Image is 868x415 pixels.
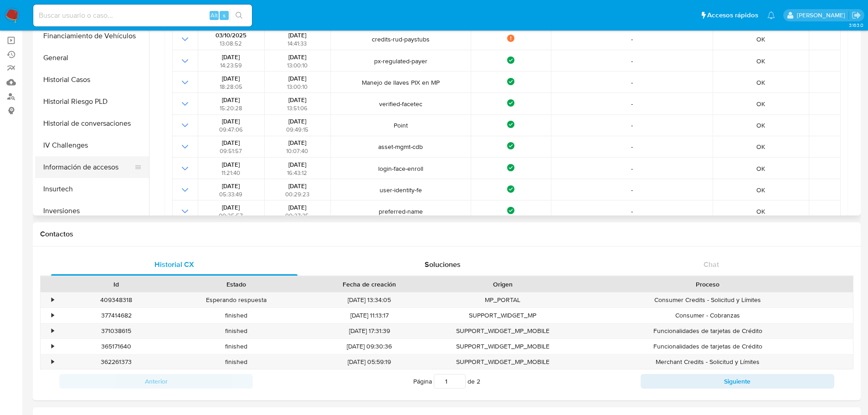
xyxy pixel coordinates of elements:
input: Buscar usuario o caso... [33,10,252,21]
div: MP_PORTAL [443,292,563,307]
span: Chat [704,259,719,270]
div: 371038615 [56,323,176,338]
div: Funcionalidades de tarjetas de Crédito [563,323,853,338]
div: • [51,296,54,304]
div: [DATE] 13:34:05 [296,292,443,307]
button: Anterior [59,374,253,389]
div: finished [176,354,296,369]
div: Id [63,280,170,289]
button: Insurtech [35,178,149,200]
div: Fecha de creación [303,280,437,289]
button: IV Challenges [35,134,149,156]
h1: Contactos [40,230,853,239]
div: Proceso [569,280,847,289]
span: 2 [477,377,480,386]
span: Historial CX [154,259,194,270]
div: Esperando respuesta [176,292,296,307]
div: SUPPORT_WIDGET_MP [443,308,563,323]
button: Historial Casos [35,69,149,91]
button: Historial de conversaciones [35,113,149,134]
div: • [51,342,54,351]
div: Consumer Credits - Solicitud y Límites [563,292,853,307]
div: Merchant Credits - Solicitud y Límites [563,354,853,369]
p: stephanie.sraciazek@mercadolibre.com [797,11,848,20]
button: Historial Riesgo PLD [35,91,149,113]
div: [DATE] 17:31:39 [296,323,443,338]
div: finished [176,308,296,323]
div: [DATE] 05:59:19 [296,354,443,369]
span: 3.163.0 [849,21,863,29]
div: SUPPORT_WIDGET_MP_MOBILE [443,323,563,338]
div: SUPPORT_WIDGET_MP_MOBILE [443,339,563,354]
div: finished [176,323,296,338]
button: search-icon [230,9,248,22]
button: Información de accesos [35,156,142,178]
div: 377414682 [56,308,176,323]
button: Financiamiento de Vehículos [35,25,149,47]
a: Salir [852,10,861,20]
div: [DATE] 09:30:36 [296,339,443,354]
button: Inversiones [35,200,149,222]
div: finished [176,339,296,354]
div: Funcionalidades de tarjetas de Crédito [563,339,853,354]
span: s [223,11,226,20]
span: Soluciones [425,259,461,270]
div: • [51,358,54,366]
div: • [51,327,54,335]
span: Página de [413,374,480,389]
span: Accesos rápidos [707,10,758,20]
div: 365171640 [56,339,176,354]
div: SUPPORT_WIDGET_MP_MOBILE [443,354,563,369]
span: Alt [211,11,218,20]
div: Estado [183,280,290,289]
div: Consumer - Cobranzas [563,308,853,323]
div: 409348318 [56,292,176,307]
div: 362261373 [56,354,176,369]
div: • [51,311,54,320]
a: Notificaciones [767,11,775,19]
button: General [35,47,149,69]
div: [DATE] 11:13:17 [296,308,443,323]
div: Origen [449,280,556,289]
button: Siguiente [641,374,834,389]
